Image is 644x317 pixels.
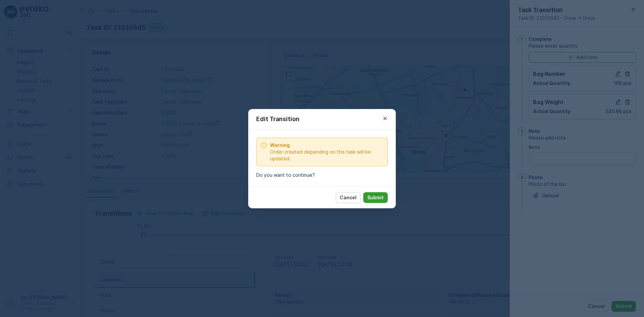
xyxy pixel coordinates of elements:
[270,142,383,149] span: Warning
[256,114,300,124] p: Edit Transition
[270,149,383,162] span: Order created depending on this task will be updated.
[256,172,388,178] p: Do you want to continue?
[340,194,357,201] p: Cancel
[363,192,388,203] button: Submit
[367,194,384,201] p: Submit
[336,192,361,203] button: Cancel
